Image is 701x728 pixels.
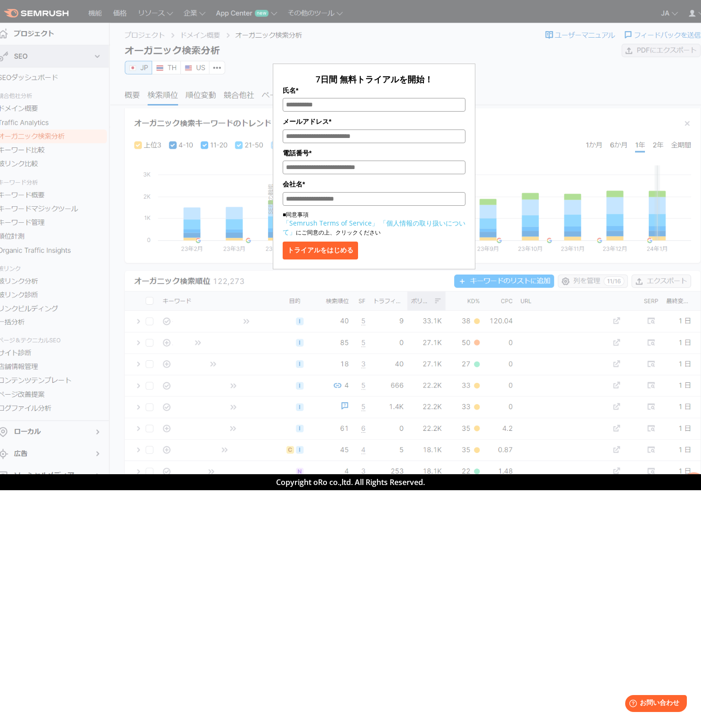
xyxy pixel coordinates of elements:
p: ■同意事項 にご同意の上、クリックください [283,210,465,237]
label: 電話番号* [283,148,465,158]
a: 「個人情報の取り扱いについて」 [283,218,465,236]
iframe: Help widget launcher [617,691,691,718]
span: 7日間 無料トライアルを開始！ [316,73,433,85]
a: 「Semrush Terms of Service」 [283,218,378,227]
label: メールアドレス* [283,116,465,127]
span: Copyright oRo co.,ltd. All Rights Reserved. [276,477,425,487]
button: トライアルをはじめる [283,242,358,259]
